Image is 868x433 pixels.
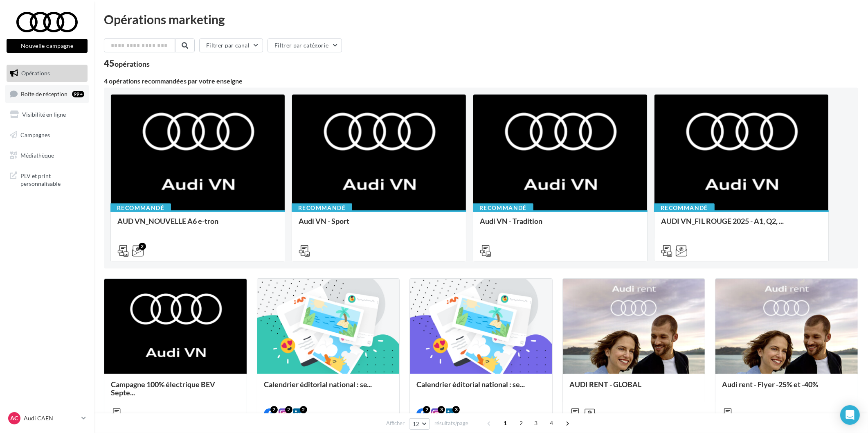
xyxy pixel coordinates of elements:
div: 2 [423,406,430,413]
span: PLV et print personnalisable [20,170,84,188]
div: 4 opérations recommandées par votre enseigne [104,78,858,84]
div: 2 [139,243,146,250]
span: 12 [413,421,420,427]
span: AUDI RENT - GLOBAL [569,380,641,389]
span: Calendrier éditorial national : se... [264,380,372,389]
span: AUD VN_NOUVELLE A6 e-tron [117,216,218,226]
a: AC Audi CAEN [7,410,88,426]
a: PLV et print personnalisable [5,167,89,191]
span: 2 [515,417,528,430]
div: 99+ [72,91,84,97]
span: AUDI VN_FIL ROUGE 2025 - A1, Q2, ... [661,216,784,226]
div: 3 [452,406,460,413]
span: Campagnes [20,131,50,138]
div: 2 [285,406,292,413]
a: Médiathèque [5,147,89,164]
span: Médiathèque [20,151,54,158]
span: Boîte de réception [21,90,67,97]
div: Recommandé [110,203,171,212]
span: 3 [529,417,542,430]
div: opérations [115,60,150,68]
div: 45 [104,59,150,68]
div: Opérations marketing [104,13,858,25]
div: 2 [300,406,307,413]
span: Audi rent - Flyer -25% et -40% [722,380,818,389]
div: 2 [270,406,278,413]
span: Audi VN - Sport [299,216,349,226]
div: Open Intercom Messenger [840,405,860,425]
div: Recommandé [473,203,533,212]
p: Audi CAEN [24,414,78,422]
a: Campagnes [5,126,89,144]
a: Opérations [5,65,89,82]
a: Boîte de réception99+ [5,85,89,103]
span: 1 [499,417,512,430]
span: Opérations [21,70,50,77]
span: Calendrier éditorial national : se... [416,380,525,389]
button: 12 [409,418,430,430]
button: Nouvelle campagne [7,39,88,53]
a: Visibilité en ligne [5,106,89,123]
div: 3 [438,406,445,413]
span: AC [11,414,18,422]
div: Recommandé [292,203,352,212]
span: Audi VN - Tradition [480,216,542,226]
button: Filtrer par catégorie [268,38,342,52]
div: Recommandé [654,203,715,212]
span: 4 [545,417,558,430]
span: Visibilité en ligne [22,111,66,118]
span: Campagne 100% électrique BEV Septe... [111,380,215,397]
span: Afficher [386,419,405,427]
span: résultats/page [434,419,468,427]
button: Filtrer par canal [199,38,263,52]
